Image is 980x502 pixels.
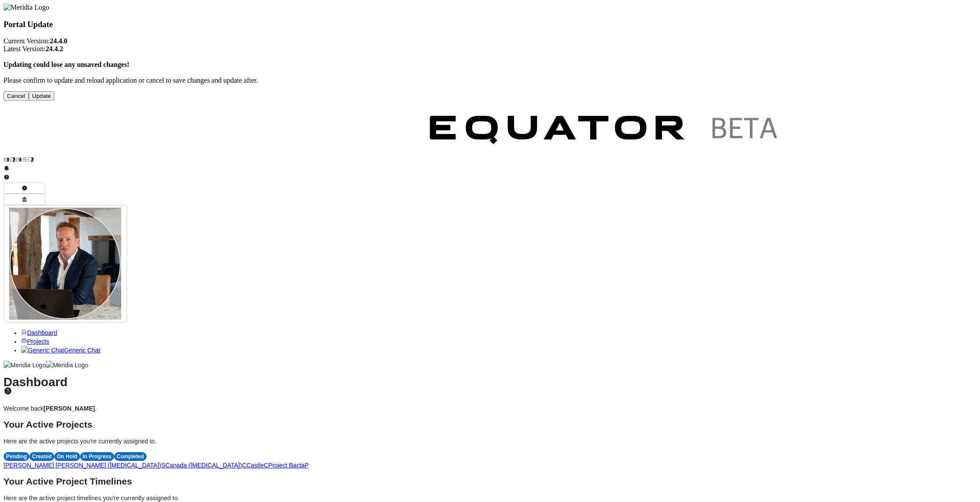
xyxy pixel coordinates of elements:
span: P [304,462,308,469]
strong: [PERSON_NAME] [44,405,95,412]
span: C [242,462,246,469]
span: Dashboard [27,329,57,336]
img: Customer Logo [415,101,795,163]
a: Canada ([MEDICAL_DATA])C [165,462,246,469]
span: Projects [27,338,49,345]
a: [PERSON_NAME] [PERSON_NAME] ([MEDICAL_DATA])S [3,462,165,469]
h1: Dashboard [3,378,976,396]
img: Meridia Logo [46,361,88,370]
a: Projects [21,338,49,345]
button: Cancel [3,91,29,101]
div: On Hold [54,452,80,461]
span: S [161,462,165,469]
img: Meridia Logo [3,361,46,370]
div: In Progress [80,452,114,461]
a: Dashboard [21,329,57,336]
strong: 24.4.0 [50,37,67,45]
h2: Your Active Project Timelines [3,477,976,486]
a: CastleC [246,462,268,469]
p: Welcome back . [3,404,976,413]
img: Generic Chat [21,346,64,355]
img: Profile Icon [9,208,121,320]
h3: Portal Update [3,20,976,29]
div: Created [29,452,54,461]
img: Customer Logo [34,101,415,163]
h2: Your Active Projects [3,420,976,429]
strong: 24.4.2 [45,45,63,52]
span: Generic Chat [64,347,100,354]
p: Here are the active projects you're currently assigned to. [3,437,976,446]
div: Completed [114,452,147,461]
p: Current Version: Latest Version: Please confirm to update and reload application or cancel to sav... [3,37,976,84]
button: Update [29,91,55,101]
strong: Updating could lose any unsaved changes! [3,61,129,68]
a: Project BactaP [268,462,309,469]
span: C [264,462,268,469]
a: Generic ChatGeneric Chat [21,347,100,354]
div: Pending [3,452,29,461]
img: Meridia Logo [3,3,49,11]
